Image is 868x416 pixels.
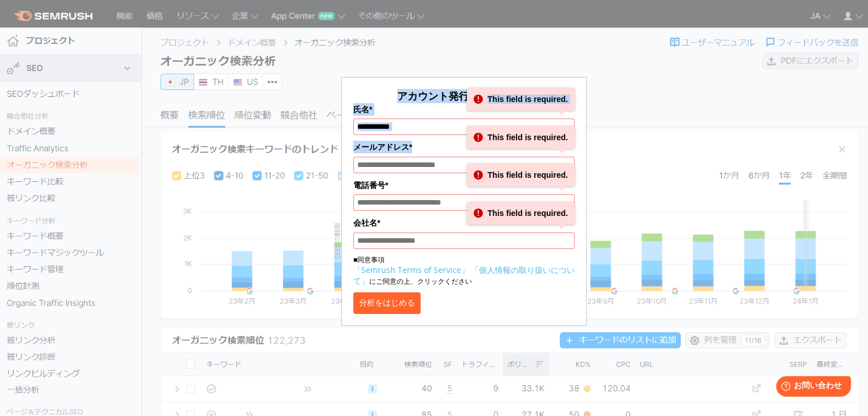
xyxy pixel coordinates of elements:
[353,141,575,153] label: メールアドレス*
[353,264,575,286] a: 「個人情報の取り扱いについて」
[353,179,575,191] label: 電話番号*
[467,164,575,186] div: This field is required.
[397,89,531,103] span: アカウント発行して分析する
[353,264,469,275] a: 「Semrush Terms of Service」
[467,126,575,149] div: This field is required.
[766,372,855,403] iframe: Help widget launcher
[467,88,575,111] div: This field is required.
[353,292,421,314] button: 分析をはじめる
[467,202,575,225] div: This field is required.
[353,255,575,287] p: ■同意事項 にご同意の上、クリックください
